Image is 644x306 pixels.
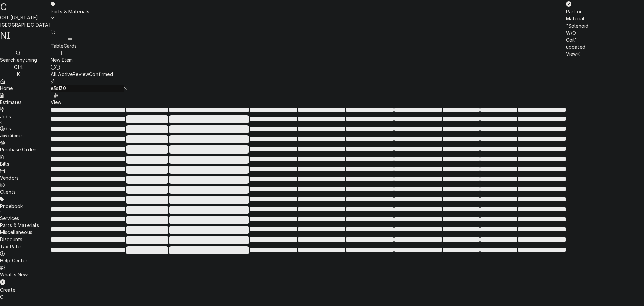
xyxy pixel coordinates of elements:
span: ‌ [480,117,517,121]
span: ‌ [169,206,249,214]
span: ‌ [480,137,517,141]
span: ‌ [480,227,517,231]
span: ‌ [394,248,442,252]
span: ‌ [126,125,168,133]
span: ‌ [126,135,168,143]
span: ‌ [169,186,249,194]
button: View [51,92,62,106]
span: ‌ [443,147,480,151]
span: ‌ [346,147,394,151]
span: ‌ [480,177,517,181]
span: ‌ [518,237,566,242]
span: ‌ [51,108,125,112]
span: ‌ [126,156,168,164]
button: New Item [51,49,73,63]
span: ‌ [346,108,394,112]
span: ‌ [169,115,249,123]
span: ‌ [51,117,125,121]
table: All Active Parts & Materials List Loading [51,106,566,255]
span: ‌ [518,187,566,191]
span: ‌ [394,227,442,231]
span: ‌ [518,248,566,252]
span: ‌ [250,108,297,112]
span: ‌ [298,127,345,131]
span: ‌ [394,157,442,161]
span: ‌ [298,147,345,151]
span: ‌ [346,177,394,181]
span: ‌ [298,157,345,161]
span: ‌ [480,167,517,171]
span: ‌ [518,207,566,211]
span: ‌ [394,237,442,242]
span: ‌ [250,157,297,161]
span: View [51,99,62,105]
span: ‌ [518,108,566,112]
span: ‌ [51,137,125,141]
span: ‌ [443,207,480,211]
span: ‌ [298,177,345,181]
span: ‌ [169,176,249,184]
span: ‌ [394,117,442,121]
span: ‌ [250,167,297,171]
span: ‌ [443,177,480,181]
span: ‌ [518,197,566,201]
span: ‌ [480,157,517,161]
span: ‌ [250,227,297,231]
span: ‌ [169,166,249,174]
span: ‌ [126,206,168,214]
span: ‌ [169,125,249,133]
span: ‌ [346,217,394,221]
span: ‌ [480,127,517,131]
span: ‌ [443,108,480,112]
span: ‌ [169,226,249,234]
span: ‌ [51,227,125,231]
span: ‌ [298,207,345,211]
span: ‌ [169,156,249,164]
span: ‌ [443,117,480,121]
span: ‌ [443,248,480,252]
span: ‌ [346,117,394,121]
span: ‌ [518,127,566,131]
span: ‌ [298,248,345,252]
span: ‌ [126,196,168,204]
span: ‌ [51,197,125,201]
span: ‌ [518,137,566,141]
span: ‌ [394,207,442,211]
span: ‌ [126,216,168,224]
span: ‌ [250,197,297,201]
span: ‌ [394,177,442,181]
span: ‌ [298,237,345,242]
span: ‌ [480,197,517,201]
span: ‌ [298,197,345,201]
span: ‌ [480,147,517,151]
span: ‌ [346,137,394,141]
span: ‌ [394,187,442,191]
span: ‌ [443,197,480,201]
span: ‌ [518,117,566,121]
span: ‌ [51,147,125,151]
span: ‌ [394,197,442,201]
span: ‌ [126,166,168,174]
span: ‌ [480,207,517,211]
span: ‌ [51,167,125,171]
span: ‌ [250,237,297,242]
button: Erase input [124,85,127,92]
span: ‌ [443,187,480,191]
span: ‌ [480,248,517,252]
span: ‌ [169,246,249,254]
span: ‌ [126,176,168,184]
span: New Item [51,57,73,63]
span: ‌ [126,108,168,112]
span: ‌ [518,167,566,171]
span: ‌ [346,157,394,161]
span: Ctrl [14,64,23,70]
span: ‌ [250,117,297,121]
span: ‌ [518,147,566,151]
div: Review [73,71,89,78]
span: ‌ [126,246,168,254]
span: ‌ [250,137,297,141]
span: ‌ [51,237,125,242]
span: ‌ [250,207,297,211]
span: ‌ [51,127,125,131]
span: ‌ [250,217,297,221]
